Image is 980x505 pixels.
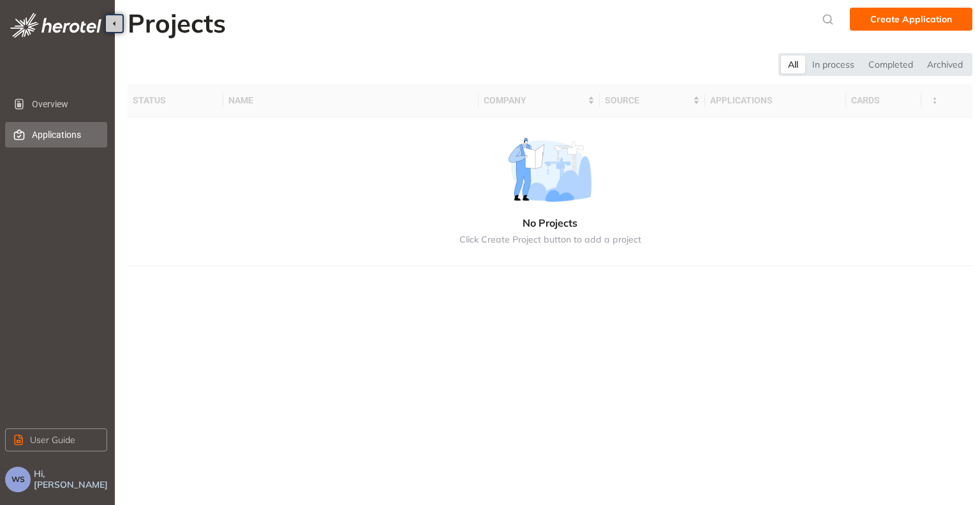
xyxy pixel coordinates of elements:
h2: Projects [128,8,226,38]
th: Company [479,84,600,117]
button: WS [5,467,31,492]
th: Name [223,84,479,117]
span: Hi, [PERSON_NAME] [34,469,110,490]
span: User Guide [30,433,75,447]
div: Completed [861,56,920,73]
th: Cards [846,84,921,117]
span: Create Application [870,12,952,26]
div: Archived [920,56,970,73]
span: Click Create Project button to add a project [459,234,641,245]
th: Status [128,84,223,117]
div: All [781,56,805,73]
span: Source [605,93,690,107]
span: Overview [32,91,97,117]
span: WS [11,475,25,484]
div: In process [805,56,861,73]
th: Source [600,84,705,117]
span: Company [484,93,585,107]
img: Error image [498,138,602,202]
span: No Projects [523,217,577,229]
span: Applications [32,122,97,147]
th: Applications [705,84,846,117]
button: User Guide [5,428,107,451]
img: logo [10,13,101,38]
button: Create Application [850,8,972,31]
